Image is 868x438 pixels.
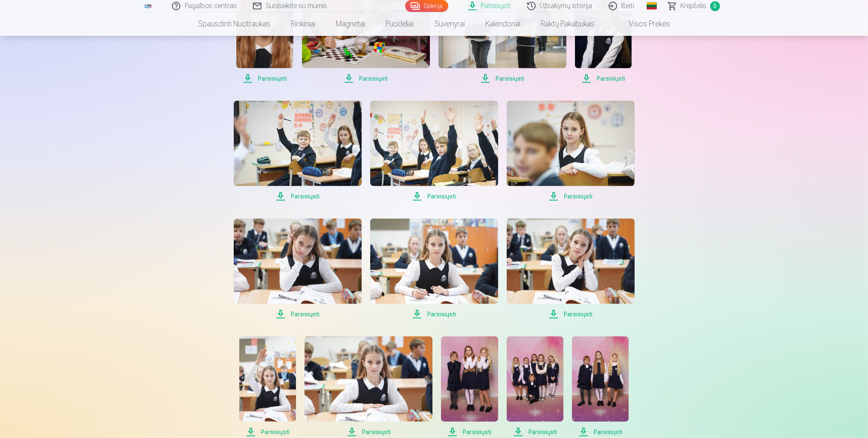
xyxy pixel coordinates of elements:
a: Parsisiųsti [305,336,433,437]
a: Puodeliai [375,12,424,36]
a: Kalendoriai [475,12,531,36]
span: Parsisiųsti [234,191,362,201]
span: Parsisiųsti [302,73,430,84]
a: Magnetai [325,12,375,36]
span: Parsisiųsti [575,73,632,84]
a: Rinkiniai [281,12,325,36]
img: /fa5 [143,3,153,9]
a: Visos prekės [605,12,680,36]
a: Parsisiųsti [507,336,563,437]
span: Parsisiųsti [441,427,498,437]
a: Raktų pakabukas [531,12,605,36]
span: Parsisiųsti [239,427,296,437]
a: Suvenyrai [424,12,475,36]
a: Spausdinti nuotraukas [188,12,281,36]
span: 0 [710,1,720,11]
a: Parsisiųsti [441,336,498,437]
a: Parsisiųsti [370,101,498,201]
span: Parsisiųsti [507,427,563,437]
span: Parsisiųsti [507,309,635,319]
a: Parsisiųsti [507,101,635,201]
span: Parsisiųsti [305,427,433,437]
a: Parsisiųsti [572,336,629,437]
a: Parsisiųsti [370,219,498,319]
span: Parsisiųsti [438,73,566,84]
span: Parsisiųsti [507,191,635,201]
a: Parsisiųsti [239,336,296,437]
a: Parsisiųsti [507,219,635,319]
span: Parsisiųsti [370,191,498,201]
span: Parsisiųsti [236,73,293,84]
a: Parsisiųsti [234,219,362,319]
a: Parsisiųsti [234,101,362,201]
span: Parsisiųsti [234,309,362,319]
span: Krepšelis [681,1,707,11]
span: Parsisiųsti [572,427,629,437]
span: Parsisiųsti [370,309,498,319]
